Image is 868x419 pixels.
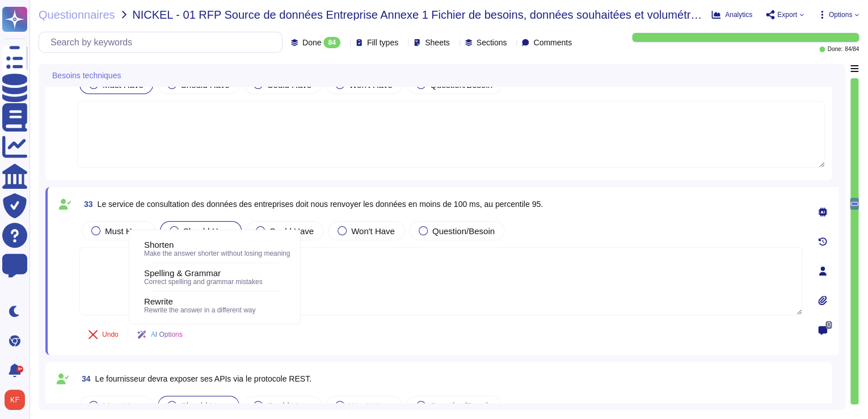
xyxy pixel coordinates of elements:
span: Won't Have [349,401,393,410]
span: Rewrite [144,297,173,307]
span: Make the answer shorter without losing meaning [144,249,290,257]
span: Should Have [183,226,232,236]
span: Rewrite the answer in a different way [144,306,256,314]
div: Spelling & Grammar [135,270,140,283]
span: Export [777,11,797,18]
span: Won't Have [351,226,395,236]
div: Spelling & Grammar [144,268,290,278]
span: Fill types [367,39,398,46]
span: Done: [827,46,842,52]
span: Could Have [269,226,314,236]
span: Should Have [181,401,230,410]
button: Undo [79,323,128,346]
div: Shorten [144,240,290,250]
span: Spelling & Grammar [144,268,221,278]
span: Question/Besoin [430,401,492,410]
span: Question/Besoin [432,226,495,236]
div: Shorten [135,242,140,255]
span: Could Have [267,401,311,410]
span: 84 / 84 [845,46,859,52]
span: Sections [477,39,507,46]
div: Spelling & Grammar [135,264,294,290]
span: 34 [77,375,91,383]
span: Questionnaires [39,9,115,20]
span: Le service de consultation des données des entreprises doit nous renvoyer les données en moins de... [98,200,543,209]
div: 9+ [16,366,23,373]
span: Sheets [425,39,450,46]
span: 0 [825,321,832,329]
div: 84 [323,37,340,48]
span: Besoins techniques [52,71,121,79]
div: Rewrite [144,297,290,307]
span: Must Have [105,226,146,236]
div: Shorten [135,236,294,261]
span: Options [829,11,852,18]
img: user [5,390,25,410]
input: Search by keywords [45,32,282,52]
button: Analytics [711,10,752,19]
span: Analytics [725,11,752,18]
span: Shorten [144,240,174,250]
span: Must Have [103,401,144,410]
span: AI Options [151,331,183,338]
span: Undo [102,331,119,338]
div: Rewrite [135,293,294,318]
span: Correct spelling and grammar mistakes [144,278,263,286]
button: user [2,387,33,412]
span: Comments [533,39,572,46]
span: Le fournisseur devra exposer ses APIs via le protocole REST. [95,374,311,383]
div: Rewrite [135,299,140,312]
span: Done [302,39,321,46]
span: NICKEL - 01 RFP Source de données Entreprise Annexe 1 Fichier de besoins, données souhaitées et v... [132,9,702,20]
span: 33 [79,200,93,208]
